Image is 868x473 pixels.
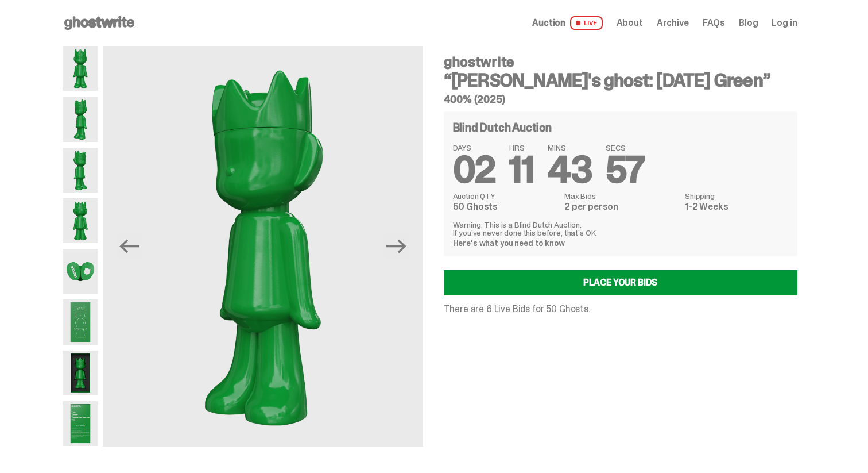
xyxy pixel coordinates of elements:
[564,202,678,211] dd: 2 per person
[63,351,99,395] img: Schrodinger_Green_Hero_13.png
[63,198,99,243] img: Schrodinger_Green_Hero_6.png
[453,221,788,237] p: Warning: This is a Blind Dutch Auction. If you’ve never done this before, that’s OK.
[453,238,565,248] a: Here's what you need to know
[509,144,534,152] span: HRS
[453,122,552,133] h4: Blind Dutch Auction
[532,16,602,30] a: Auction LIVE
[384,233,409,259] button: Next
[63,401,99,446] img: Schrodinger_Green_Hero_12.png
[63,46,99,91] img: Schrodinger_Green_Hero_1.png
[703,18,725,28] a: FAQs
[444,94,797,105] h5: 400% (2025)
[117,233,142,259] button: Previous
[453,144,496,152] span: DAYS
[509,146,534,194] span: 11
[453,192,557,200] dt: Auction QTY
[606,146,645,194] span: 57
[685,202,788,211] dd: 1-2 Weeks
[453,202,557,211] dd: 50 Ghosts
[570,16,603,30] span: LIVE
[739,18,758,28] a: Blog
[444,55,797,69] h4: ghostwrite
[606,144,645,152] span: SECS
[685,192,788,200] dt: Shipping
[548,144,592,152] span: MINS
[617,18,643,28] a: About
[63,249,99,294] img: Schrodinger_Green_Hero_7.png
[63,148,99,193] img: Schrodinger_Green_Hero_3.png
[548,146,592,194] span: 43
[453,146,496,194] span: 02
[532,18,565,28] span: Auction
[444,305,797,314] p: There are 6 Live Bids for 50 Ghosts.
[444,71,797,90] h3: “[PERSON_NAME]'s ghost: [DATE] Green”
[564,192,678,200] dt: Max Bids
[63,299,99,344] img: Schrodinger_Green_Hero_9.png
[103,46,423,447] img: Schrodinger_Green_Hero_2.png
[657,18,689,28] a: Archive
[772,18,797,28] a: Log in
[444,270,797,295] a: Place your Bids
[63,97,99,141] img: Schrodinger_Green_Hero_2.png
